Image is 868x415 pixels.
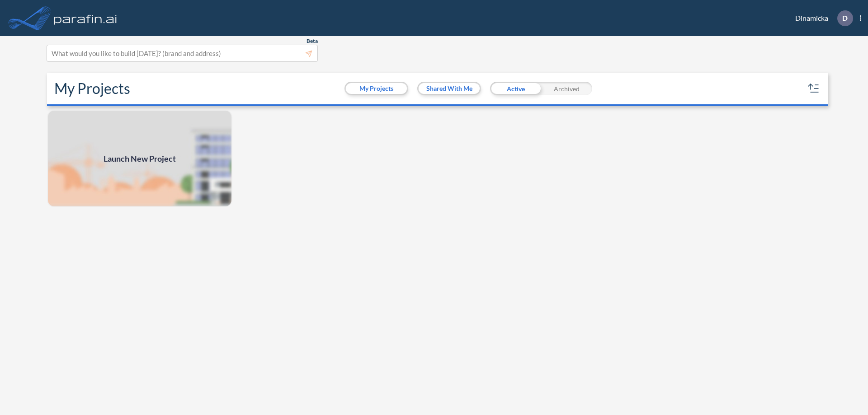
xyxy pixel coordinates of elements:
[842,14,848,22] p: D
[490,82,541,95] div: Active
[47,110,232,207] a: Launch New Project
[541,82,592,95] div: Archived
[52,9,119,27] img: logo
[419,83,480,94] button: Shared With Me
[54,80,130,97] h2: My Projects
[104,153,176,165] span: Launch New Project
[47,110,232,207] img: add
[346,83,407,94] button: My Projects
[807,81,821,96] button: sort
[782,10,861,26] div: Dinamicka
[307,37,318,45] span: Beta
